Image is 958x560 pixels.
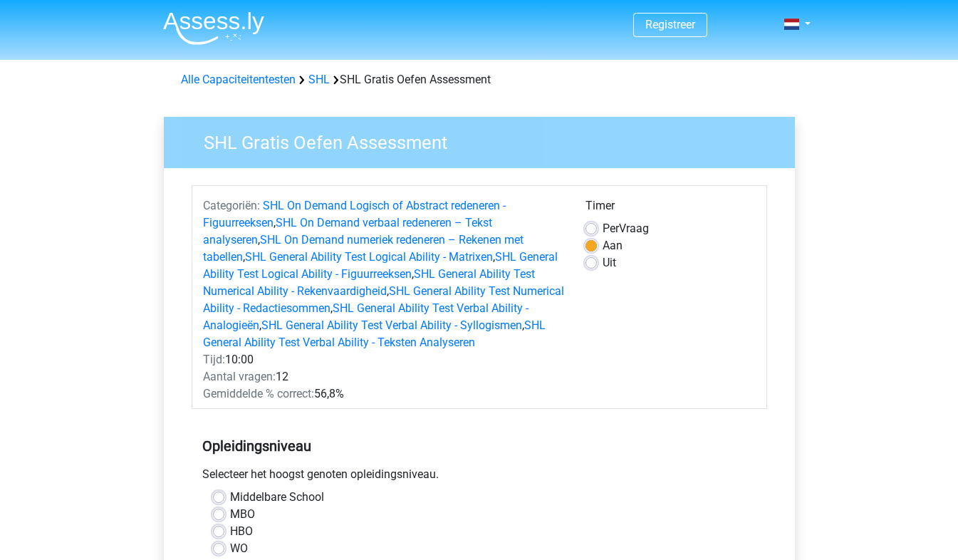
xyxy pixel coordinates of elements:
[203,199,260,212] span: Categoriën:
[203,370,276,383] span: Aantal vragen:
[585,197,756,220] div: Timer
[230,523,253,540] label: HBO
[203,216,492,247] a: SHL On Demand verbaal redeneren – Tekst analyseren
[645,18,695,31] a: Registreer
[230,540,248,557] label: WO
[181,73,296,86] a: Alle Capaciteitentesten
[192,466,767,489] div: Selecteer het hoogst genoten opleidingsniveau.
[203,301,529,332] a: SHL General Ability Test Verbal Ability - Analogieën
[308,73,330,86] a: SHL
[261,318,522,332] a: SHL General Ability Test Verbal Ability - Syllogismen
[230,506,255,523] label: MBO
[203,233,524,264] a: SHL On Demand numeriek redeneren – Rekenen met tabellen
[603,220,649,237] label: Vraag
[187,126,784,154] h3: SHL Gratis Oefen Assessment
[163,11,264,45] img: Assessly
[603,237,623,254] label: Aan
[202,432,756,460] h5: Opleidingsniveau
[603,254,616,271] label: Uit
[245,250,493,264] a: SHL General Ability Test Logical Ability - Matrixen
[192,351,575,368] div: 10:00
[603,222,619,235] span: Per
[203,353,225,366] span: Tijd:
[203,199,506,229] a: SHL On Demand Logisch of Abstract redeneren - Figuurreeksen
[230,489,324,506] label: Middelbare School
[192,197,575,351] div: , , , , , , , , ,
[175,71,783,88] div: SHL Gratis Oefen Assessment
[192,368,575,385] div: 12
[203,387,314,400] span: Gemiddelde % correct:
[192,385,575,403] div: 56,8%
